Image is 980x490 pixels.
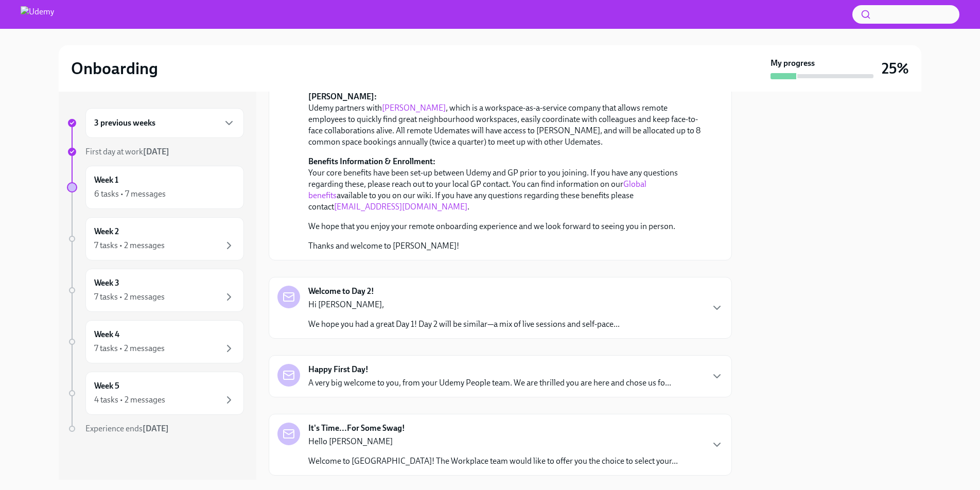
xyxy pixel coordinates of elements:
[308,364,369,375] strong: Happy First Day!
[21,6,54,23] img: Udemy
[94,380,119,392] h6: Week 5
[308,456,678,467] p: Welcome to [GEOGRAPHIC_DATA]! The Workplace team would like to offer you the choice to select you...
[94,240,165,251] div: 7 tasks • 2 messages
[308,156,435,166] strong: Benefits Information & Enrollment:
[85,424,169,433] span: Experience ends
[143,424,169,433] strong: [DATE]
[308,377,671,389] p: A very big welcome to you, from your Udemy People team. We are thrilled you are here and chose us...
[308,156,707,213] p: Your core benefits have been set-up between Udemy and GP prior to you joining. If you have any qu...
[308,221,707,232] p: We hope that you enjoy your remote onboarding experience and we look forward to seeing you in per...
[308,436,678,447] p: Hello [PERSON_NAME]
[308,286,374,297] strong: Welcome to Day 2!
[334,202,467,212] a: [EMAIL_ADDRESS][DOMAIN_NAME]
[94,394,165,406] div: 4 tasks • 2 messages
[94,329,119,340] h6: Week 4
[94,226,119,237] h6: Week 2
[94,343,165,354] div: 7 tasks • 2 messages
[85,108,244,138] div: 3 previous weeks
[94,277,119,289] h6: Week 3
[308,91,707,148] p: Udemy partners with , which is a workspace-as-a-service company that allows remote employees to q...
[94,117,155,129] h6: 3 previous weeks
[143,147,169,156] strong: [DATE]
[771,58,815,69] strong: My progress
[308,240,707,252] p: Thanks and welcome to [PERSON_NAME]!
[308,299,620,310] p: Hi [PERSON_NAME],
[308,92,377,101] strong: [PERSON_NAME]:
[882,59,909,78] h3: 25%
[67,146,244,157] a: First day at work[DATE]
[67,217,244,260] a: Week 27 tasks • 2 messages
[94,291,165,303] div: 7 tasks • 2 messages
[67,166,244,209] a: Week 16 tasks • 7 messages
[67,320,244,363] a: Week 47 tasks • 2 messages
[308,423,405,434] strong: It's Time...For Some Swag!
[67,269,244,312] a: Week 37 tasks • 2 messages
[71,58,158,79] h2: Onboarding
[308,319,620,330] p: We hope you had a great Day 1! Day 2 will be similar—a mix of live sessions and self-pace...
[67,372,244,415] a: Week 54 tasks • 2 messages
[382,103,446,113] a: [PERSON_NAME]
[94,188,166,200] div: 6 tasks • 7 messages
[94,174,118,186] h6: Week 1
[85,147,169,156] span: First day at work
